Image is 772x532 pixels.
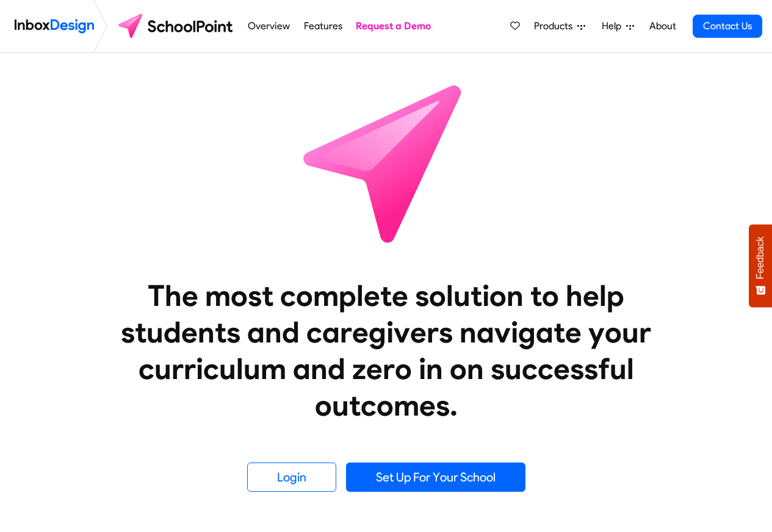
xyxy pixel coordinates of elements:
[300,14,345,38] a: Features
[96,277,676,424] heading: The most complete solution to help students and caregivers navigate your curriculum and zero in o...
[755,236,766,279] span: Feedback
[749,224,772,307] button: Feedback - Show survey
[276,53,496,272] img: icon_schoolpoint.svg
[112,12,241,41] img: schoolpoint logo
[529,14,590,38] a: Products
[534,19,577,34] span: Products
[346,463,525,492] a: Set Up For Your School
[693,15,762,38] a: Contact Us
[602,19,626,34] span: Help
[646,14,679,38] a: About
[597,14,639,38] a: Help
[353,14,435,38] a: Request a Demo
[245,14,294,38] a: Overview
[247,463,336,492] a: Login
